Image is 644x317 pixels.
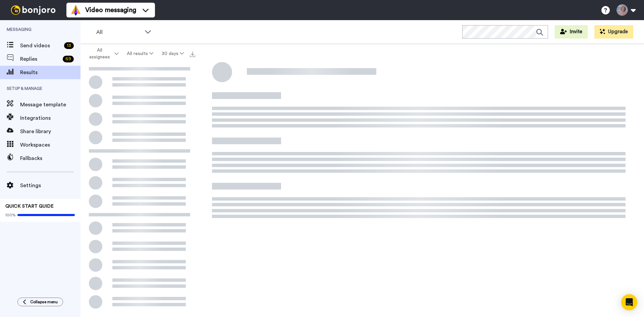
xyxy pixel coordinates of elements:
div: 69 [63,56,74,62]
img: export.svg [190,52,195,57]
button: 30 days [157,48,188,60]
button: Invite [555,25,588,39]
button: Export all results that match these filters now. [188,49,197,59]
span: Results [20,68,80,76]
div: 13 [64,42,74,49]
div: Open Intercom Messenger [621,294,637,310]
span: QUICK START GUIDE [5,204,54,209]
span: Video messaging [85,5,136,15]
button: Upgrade [594,25,633,39]
span: Collapse menu [30,299,58,305]
span: Replies [20,55,60,63]
span: 100% [5,212,16,218]
span: Share library [20,127,80,136]
span: All [96,28,141,36]
span: Message template [20,101,80,109]
span: Settings [20,181,80,190]
span: Fallbacks [20,154,80,162]
button: All assignees [82,44,123,63]
button: Collapse menu [17,298,63,306]
img: vm-color.svg [70,5,81,15]
button: All results [123,48,158,60]
span: Integrations [20,114,80,122]
span: Workspaces [20,141,80,149]
img: bj-logo-header-white.svg [8,5,58,15]
span: All assignees [86,47,113,60]
span: Send videos [20,42,61,50]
